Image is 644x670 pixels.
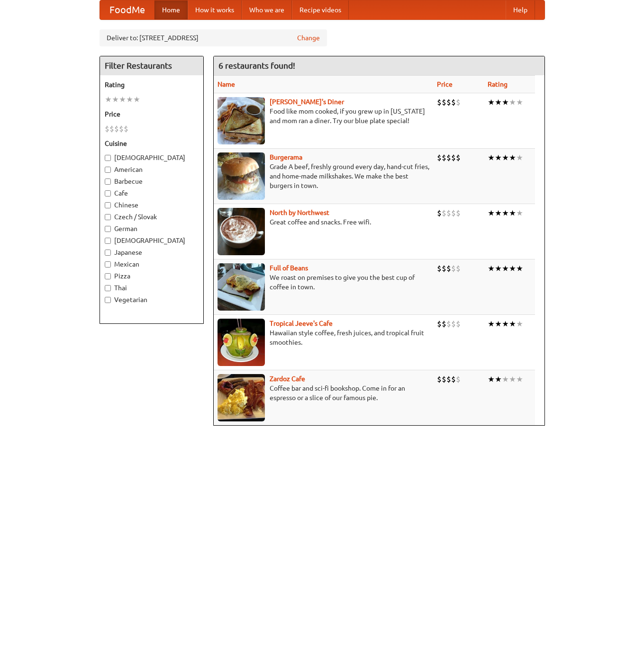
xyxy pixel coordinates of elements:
[218,217,429,227] p: Great coffee and snacks. Free wifi.
[270,209,329,216] b: North by Northwest
[218,97,265,144] img: sallys.jpg
[105,177,199,186] label: Barbecue
[437,208,442,218] li: $
[218,319,265,366] img: jeeves.jpg
[105,155,111,161] input: [DEMOGRAPHIC_DATA]
[495,374,502,384] li: ★
[502,97,509,107] li: ★
[105,124,109,134] li: $
[446,97,451,107] li: $
[100,56,203,75] h4: Filter Restaurants
[126,94,133,105] li: ★
[218,107,429,125] p: Food like mom cooked, if you grew up in [US_STATE] and mom ran a diner. Try our blue plate special!
[105,295,199,304] label: Vegetarian
[105,202,111,208] input: Chinese
[446,208,451,218] li: $
[218,374,265,421] img: zardoz.jpg
[442,319,446,329] li: $
[495,263,502,274] li: ★
[105,94,112,105] li: ★
[437,374,442,384] li: $
[105,273,111,279] input: Pizza
[495,208,502,218] li: ★
[456,263,461,274] li: $
[506,0,535,19] a: Help
[437,80,453,88] a: Price
[437,319,442,329] li: $
[218,328,429,347] p: Hawaiian style coffee, fresh juices, and tropical fruit smoothies.
[105,226,111,232] input: German
[437,97,442,107] li: $
[451,374,456,384] li: $
[488,80,508,88] a: Rating
[100,0,154,19] a: FoodMe
[451,97,456,107] li: $
[495,152,502,163] li: ★
[456,374,461,384] li: $
[509,152,516,163] li: ★
[105,212,199,222] label: Czech / Slovak
[133,94,140,105] li: ★
[446,374,451,384] li: $
[105,297,111,303] input: Vegetarian
[105,238,111,244] input: [DEMOGRAPHIC_DATA]
[502,374,509,384] li: ★
[105,109,199,119] h5: Price
[446,263,451,274] li: $
[437,152,442,163] li: $
[105,271,199,281] label: Pizza
[105,283,199,293] label: Thai
[105,179,111,185] input: Barbecue
[105,236,199,245] label: [DEMOGRAPHIC_DATA]
[516,319,523,329] li: ★
[488,319,495,329] li: ★
[509,263,516,274] li: ★
[509,208,516,218] li: ★
[516,263,523,274] li: ★
[442,374,446,384] li: $
[119,124,124,134] li: $
[218,162,429,190] p: Grade A beef, freshly ground every day, hand-cut fries, and home-made milkshakes. We make the bes...
[488,263,495,274] li: ★
[451,319,456,329] li: $
[502,263,509,274] li: ★
[105,80,199,89] h5: Rating
[516,208,523,218] li: ★
[119,94,126,105] li: ★
[488,152,495,163] li: ★
[270,264,308,272] a: Full of Beans
[516,97,523,107] li: ★
[509,374,516,384] li: ★
[188,0,242,19] a: How it works
[270,375,305,383] a: Zardoz Cafe
[456,208,461,218] li: $
[105,190,111,197] input: Cafe
[442,152,446,163] li: $
[105,153,199,162] label: [DEMOGRAPHIC_DATA]
[451,263,456,274] li: $
[495,97,502,107] li: ★
[270,98,344,106] b: [PERSON_NAME]'s Diner
[270,320,333,327] a: Tropical Jeeve's Cafe
[218,273,429,292] p: We roast on premises to give you the best cup of coffee in town.
[488,208,495,218] li: ★
[114,124,119,134] li: $
[105,167,111,173] input: American
[105,250,111,256] input: Japanese
[442,97,446,107] li: $
[218,384,429,402] p: Coffee bar and sci-fi bookshop. Come in for an espresso or a slice of our famous pie.
[446,319,451,329] li: $
[105,248,199,257] label: Japanese
[297,33,320,43] a: Change
[105,200,199,210] label: Chinese
[495,319,502,329] li: ★
[456,152,461,163] li: $
[100,29,327,46] div: Deliver to: [STREET_ADDRESS]
[112,94,119,105] li: ★
[218,208,265,255] img: north.jpg
[105,165,199,174] label: American
[105,188,199,198] label: Cafe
